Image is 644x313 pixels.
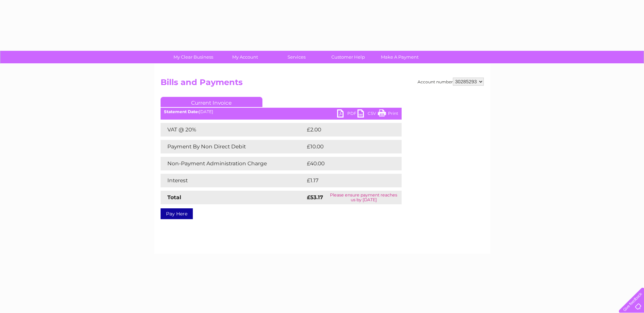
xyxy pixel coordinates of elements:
[161,208,193,219] a: Pay Here
[161,97,262,107] a: Current Invoice
[161,174,305,187] td: Interest
[305,123,386,137] td: £2.00
[167,194,181,201] strong: Total
[326,191,401,204] td: Please ensure payment reaches us by [DATE]
[161,140,305,153] td: Payment By Non Direct Debit
[307,194,323,201] strong: £53.17
[161,78,484,90] h2: Bills and Payments
[305,157,388,170] td: £40.00
[372,51,428,63] a: Make A Payment
[320,51,376,63] a: Customer Help
[165,51,221,63] a: My Clear Business
[161,109,402,114] div: [DATE]
[161,157,305,170] td: Non-Payment Administration Charge
[305,140,388,153] td: £10.00
[269,51,325,63] a: Services
[378,109,398,119] a: Print
[164,109,199,114] b: Statement Date:
[305,174,384,187] td: £1.17
[161,123,305,137] td: VAT @ 20%
[337,109,357,119] a: PDF
[418,78,484,86] div: Account number
[357,109,378,119] a: CSV
[217,51,273,63] a: My Account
